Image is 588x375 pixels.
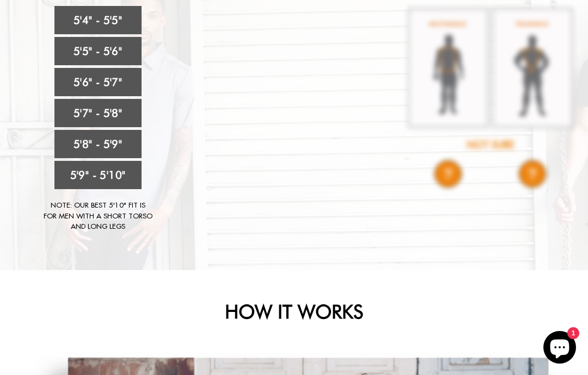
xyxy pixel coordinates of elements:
[54,68,142,96] a: 5'6" - 5'7"
[54,99,142,127] a: 5'7" - 5'8"
[54,130,142,158] a: 5'8" - 5'9"
[54,161,142,189] a: 5'9" - 5'10"
[30,300,558,323] h2: HOW IT WORKS
[54,6,142,34] a: 5'4" - 5'5"
[540,331,579,366] inbox-online-store-chat: Shopify online store chat
[44,200,152,232] div: Note: Our best 5'10" fit is for men with a short torso and long legs
[54,37,142,65] a: 5'5" - 5'6"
